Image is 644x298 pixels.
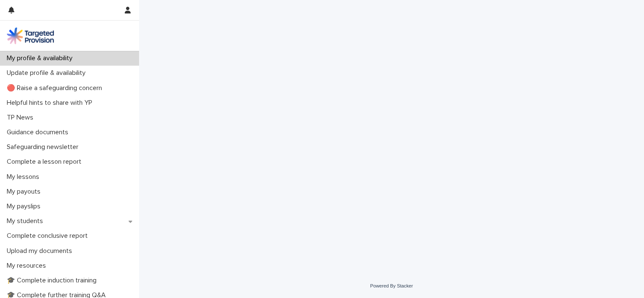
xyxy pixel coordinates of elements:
[3,202,47,210] p: My payslips
[3,247,79,255] p: Upload my documents
[3,69,92,77] p: Update profile & availability
[370,283,413,288] a: Powered By Stacker
[3,188,47,196] p: My payouts
[3,143,85,151] p: Safeguarding newsletter
[3,128,75,136] p: Guidance documents
[3,173,46,181] p: My lessons
[3,262,53,270] p: My resources
[3,277,103,285] p: 🎓 Complete induction training
[3,99,99,107] p: Helpful hints to share with YP
[7,27,54,44] img: M5nRWzHhSzIhMunXDL62
[3,158,88,166] p: Complete a lesson report
[3,114,40,122] p: TP News
[3,54,79,62] p: My profile & availability
[3,232,94,240] p: Complete conclusive report
[3,84,109,92] p: 🔴 Raise a safeguarding concern
[3,217,50,225] p: My students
